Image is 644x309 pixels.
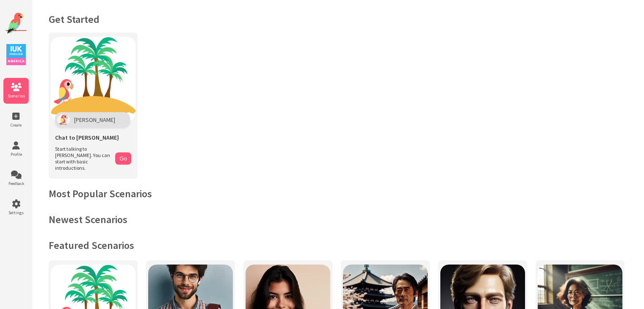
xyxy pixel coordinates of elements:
span: Profile [3,152,29,157]
button: Go [115,152,131,165]
h2: Featured Scenarios [49,239,627,252]
img: Polly [57,114,70,125]
span: Create [3,122,29,128]
img: IUK Logo [6,44,26,65]
span: Chat to [PERSON_NAME] [55,134,119,141]
span: Start talking to [PERSON_NAME]. You can start with basic introductions. [55,146,111,171]
img: Chat with Polly [51,37,135,121]
img: Website Logo [6,13,27,34]
h2: Most Popular Scenarios [49,187,627,200]
h1: Get Started [49,13,627,26]
span: Feedback [3,181,29,186]
span: [PERSON_NAME] [74,116,115,124]
h2: Newest Scenarios [49,213,627,226]
span: Scenarios [3,93,29,99]
span: Settings [3,210,29,215]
